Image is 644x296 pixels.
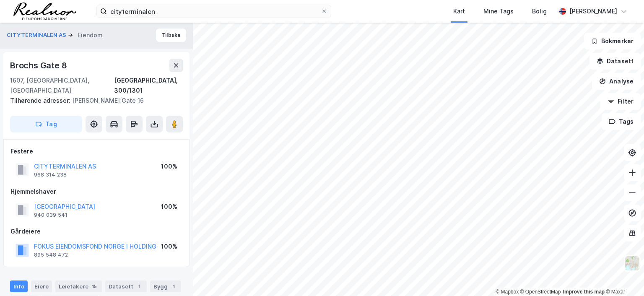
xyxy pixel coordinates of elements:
div: Bolig [532,6,547,16]
div: 1 [135,282,143,291]
input: Søk på adresse, matrikkel, gårdeiere, leietakere eller personer [107,5,321,18]
button: Tags [602,113,641,130]
div: Kontrollprogram for chat [602,256,644,296]
div: 100% [161,202,177,212]
div: Kart [453,6,465,16]
button: Tag [10,116,82,132]
div: Eiendom [78,30,103,40]
img: realnor-logo.934646d98de889bb5806.png [13,3,76,20]
a: OpenStreetMap [520,289,561,295]
div: Leietakere [55,280,102,292]
div: 940 039 541 [34,212,68,218]
div: 100% [161,161,177,171]
button: CITYTERMINALEN AS [7,31,68,39]
div: Bygg [150,280,181,292]
iframe: Chat Widget [602,256,644,296]
div: 968 314 238 [34,171,67,178]
div: 100% [161,241,177,252]
div: Brochs Gate 8 [10,59,68,72]
button: Datasett [589,53,641,70]
img: Z [624,255,640,271]
div: [GEOGRAPHIC_DATA], 300/1301 [114,75,183,96]
div: [PERSON_NAME] Gate 16 [10,96,176,106]
div: Festere [10,146,182,156]
div: Mine Tags [483,6,514,16]
div: 1607, [GEOGRAPHIC_DATA], [GEOGRAPHIC_DATA] [10,75,114,96]
span: Tilhørende adresser: [10,97,72,104]
div: 15 [90,282,99,291]
button: Analyse [592,73,641,90]
div: 895 548 472 [34,252,68,258]
div: Info [10,280,28,292]
button: Filter [600,93,641,110]
a: Mapbox [496,289,519,295]
div: 1 [169,282,178,291]
div: Eiere [31,280,52,292]
div: Hjemmelshaver [10,187,182,197]
div: [PERSON_NAME] [569,6,617,16]
button: Tilbake [156,29,186,42]
a: Improve this map [563,289,605,295]
div: Datasett [105,280,147,292]
div: Gårdeiere [10,226,182,236]
button: Bokmerker [584,33,641,49]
